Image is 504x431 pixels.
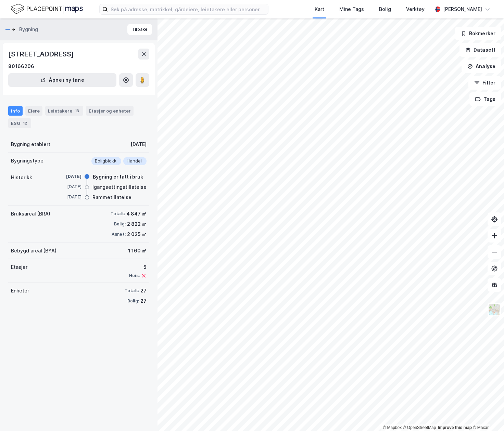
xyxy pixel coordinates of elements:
[22,120,28,127] div: 12
[126,210,147,218] div: 4 847 ㎡
[45,106,83,116] div: Leietakere
[468,76,501,90] button: Filter
[315,5,324,13] div: Kart
[54,194,81,200] div: [DATE]
[129,273,140,278] div: Heis:
[403,425,436,430] a: OpenStreetMap
[11,263,27,271] div: Etasjer
[54,184,81,190] div: [DATE]
[8,62,34,70] div: 80166206
[8,49,75,60] div: [STREET_ADDRESS]
[462,60,501,73] button: Analyse
[11,157,43,165] div: Bygningstype
[11,247,56,255] div: Bebygd areal (BYA)
[469,92,501,106] button: Tags
[470,398,504,431] iframe: Chat Widget
[19,25,38,34] div: Bygning
[11,210,50,218] div: Bruksareal (BRA)
[114,221,126,227] div: Bolig:
[8,106,23,116] div: Info
[5,26,11,33] button: —
[93,173,143,181] div: Bygning er tatt i bruk
[74,107,80,114] div: 13
[383,425,402,430] a: Mapbox
[89,108,131,114] div: Etasjer og enheter
[459,43,501,57] button: Datasett
[339,5,364,13] div: Mine Tags
[140,287,147,295] div: 27
[8,73,116,87] button: Åpne i ny fane
[140,297,147,305] div: 27
[127,298,139,304] div: Bolig:
[488,303,501,316] img: Z
[111,211,125,217] div: Totalt:
[127,230,147,238] div: 2 025 ㎡
[54,173,81,180] div: [DATE]
[443,5,482,13] div: [PERSON_NAME]
[11,287,29,295] div: Enheter
[112,232,126,237] div: Annet:
[129,263,147,271] div: 5
[11,140,50,148] div: Bygning etablert
[108,4,268,14] input: Søk på adresse, matrikkel, gårdeiere, leietakere eller personer
[406,5,425,13] div: Verktøy
[455,27,501,40] button: Bokmerker
[127,24,152,35] button: Tilbake
[8,118,31,128] div: ESG
[11,173,32,182] div: Historikk
[379,5,391,13] div: Bolig
[438,425,472,430] a: Improve this map
[11,3,83,15] img: logo.f888ab2527a4732fd821a326f86c7f29.svg
[92,183,147,191] div: Igangsettingstillatelse
[130,140,147,148] div: [DATE]
[25,106,42,116] div: Eiere
[127,220,147,228] div: 2 822 ㎡
[128,247,147,255] div: 1 160 ㎡
[125,288,139,293] div: Totalt:
[92,193,131,201] div: Rammetillatelse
